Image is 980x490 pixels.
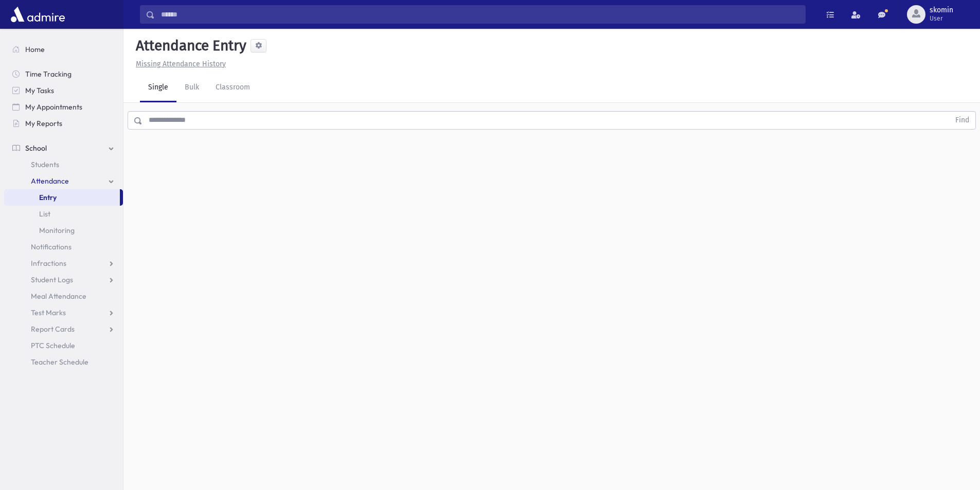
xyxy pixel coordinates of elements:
a: Entry [4,189,120,206]
a: Report Cards [4,321,123,337]
a: Missing Attendance History [132,60,226,68]
a: Test Marks [4,304,123,321]
span: Notifications [31,242,72,251]
span: Students [31,160,59,169]
a: Time Tracking [4,66,123,82]
span: User [930,14,953,23]
a: Student Logs [4,271,123,288]
a: Infractions [4,255,123,271]
a: School [4,140,123,156]
span: My Appointments [25,102,82,112]
a: PTC Schedule [4,337,123,354]
span: Report Cards [31,324,75,334]
h5: Attendance Entry [132,37,246,55]
a: Bulk [176,74,207,102]
a: Home [4,41,123,58]
span: Time Tracking [25,69,72,79]
input: Search [155,5,805,24]
span: My Reports [25,119,62,128]
a: My Tasks [4,82,123,99]
button: Find [949,112,975,129]
span: School [25,143,47,153]
a: Notifications [4,239,123,255]
span: Test Marks [31,308,66,317]
a: My Appointments [4,99,123,115]
span: My Tasks [25,86,54,95]
span: Attendance [31,176,69,186]
span: Student Logs [31,275,73,284]
a: Classroom [207,74,258,102]
span: Home [25,45,45,54]
span: Monitoring [39,226,75,235]
a: Teacher Schedule [4,354,123,370]
span: Meal Attendance [31,292,86,301]
a: Students [4,156,123,173]
u: Missing Attendance History [136,60,226,68]
span: Infractions [31,259,66,268]
span: PTC Schedule [31,341,75,350]
a: My Reports [4,115,123,132]
a: Meal Attendance [4,288,123,304]
a: List [4,206,123,222]
a: Single [140,74,176,102]
span: List [39,209,50,219]
span: Entry [39,193,57,202]
span: Teacher Schedule [31,357,88,367]
img: AdmirePro [8,4,67,25]
span: skomin [930,6,953,14]
a: Monitoring [4,222,123,239]
a: Attendance [4,173,123,189]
